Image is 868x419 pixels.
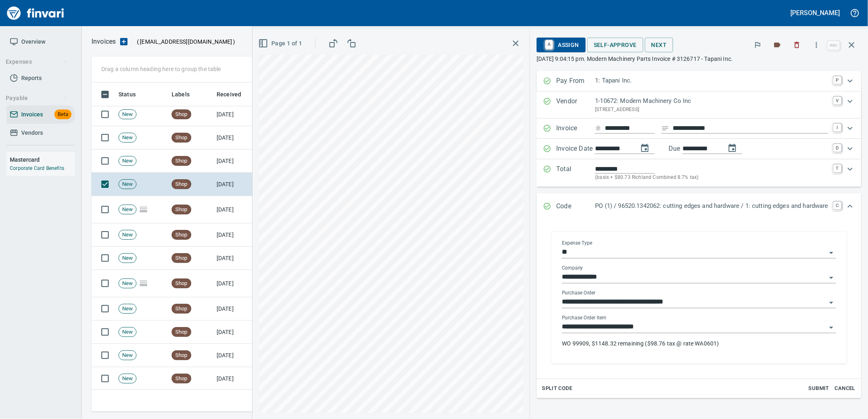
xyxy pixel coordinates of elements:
button: AAssign [537,38,585,52]
td: [DATE] [213,196,258,223]
a: A [545,40,553,49]
span: New [119,328,136,336]
button: change due date [723,138,742,158]
span: Vendors [21,128,43,138]
a: V [833,96,841,105]
p: Code [556,201,595,212]
a: Reports [7,69,75,87]
label: Company [562,266,583,271]
span: Beta [54,110,72,119]
span: Shop [172,206,191,214]
span: Self-Approve [594,40,637,50]
span: Shop [172,352,191,359]
a: D [833,144,841,152]
svg: Invoice description [661,124,669,132]
a: P [833,76,841,84]
span: New [119,254,136,262]
span: Shop [172,157,191,165]
a: Vendors [7,124,75,142]
td: [DATE] [213,149,258,173]
span: Labels [172,89,200,99]
span: Submit [808,384,830,393]
span: Pages Split [136,280,150,286]
td: [DATE] [213,344,258,367]
button: Cancel [832,382,858,395]
span: Cancel [834,384,856,393]
span: Status [119,89,146,99]
button: [PERSON_NAME] [789,7,842,19]
span: Shop [172,280,191,288]
span: [EMAIL_ADDRESS][DOMAIN_NAME] [139,38,233,46]
a: I [833,123,841,131]
td: [DATE] [213,247,258,270]
span: Close invoice [825,35,861,55]
a: Corporate Card Benefits [10,165,64,171]
p: Drag a column heading here to group the table [101,65,221,73]
span: New [119,231,136,239]
p: Due [669,144,707,154]
button: Page 1 of 1 [257,36,305,51]
span: Pages Split [136,206,150,212]
button: Submit [806,382,832,395]
h5: [PERSON_NAME] [791,9,840,17]
span: New [119,181,136,188]
span: Expenses [6,57,67,67]
span: Split Code [542,384,572,393]
p: Invoice Date [556,144,595,154]
button: Flag [749,36,767,54]
span: Shop [172,181,191,188]
td: [DATE] [213,321,258,344]
span: New [119,111,136,118]
span: Shop [172,375,191,383]
td: [DATE] [213,367,258,390]
label: Purchase Order Item [562,316,606,321]
td: [DATE] [213,270,258,297]
span: Shop [172,254,191,262]
td: [DATE] [213,223,258,247]
span: Shop [172,111,191,118]
td: [DATE] [213,173,258,196]
span: Payable [6,93,67,103]
span: New [119,157,136,165]
span: Next [651,40,667,50]
span: New [119,375,136,383]
span: Overview [21,37,45,47]
div: Expand [537,71,861,91]
p: 1: Tapani Inc. [595,76,828,85]
button: Open [825,297,837,308]
p: Total [556,164,595,182]
span: Assign [543,38,579,52]
p: WO 99909, $1148.32 remaining ($98.76 tax @ rate WA0601) [562,339,836,348]
span: Shop [172,134,191,142]
span: Shop [172,305,191,313]
a: InvoicesBeta [7,105,75,124]
td: [DATE] [213,103,258,126]
span: New [119,206,136,214]
span: New [119,134,136,142]
img: Finvari [5,3,66,23]
div: Expand [537,139,861,159]
span: New [119,280,136,288]
p: Pay From [556,76,595,87]
span: Status [119,89,136,99]
button: More [808,36,825,54]
span: Page 1 of 1 [260,38,302,49]
button: Open [825,247,837,259]
a: C [833,201,841,209]
a: T [833,164,841,172]
a: esc [828,41,840,50]
label: Expense Type [562,241,592,246]
p: [STREET_ADDRESS] [595,106,828,114]
button: Open [825,272,837,283]
span: Received [217,89,241,99]
button: Expenses [2,54,71,69]
p: Vendor [556,96,595,114]
p: PO (1) / 96520.1342062: cutting edges and hardware / 1: cutting edges and hardware [595,201,828,211]
button: Discard [788,36,806,54]
button: Labels [768,36,786,54]
p: (basis + $80.73 Richland Combined 8.7% tax) [595,174,828,182]
p: Invoice [556,123,595,134]
div: Expand [537,91,861,118]
label: Purchase Order [562,291,596,296]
